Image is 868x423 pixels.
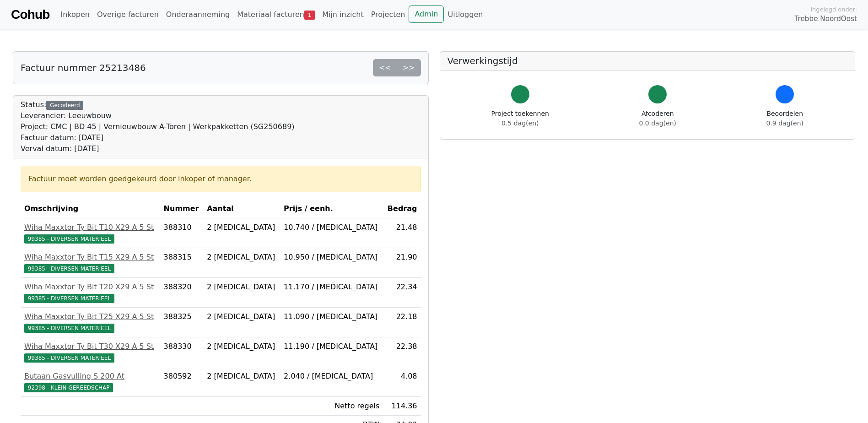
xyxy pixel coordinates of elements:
div: Afcoderen [639,109,676,128]
span: 0.9 dag(en) [766,119,803,127]
td: 388310 [160,218,204,248]
span: 99385 - DIVERSEN MATERIEEL [24,324,114,333]
span: 1 [304,11,315,20]
td: 22.38 [383,337,421,367]
div: 11.190 / [MEDICAL_DATA] [284,341,379,352]
span: Ingelogd onder: [810,5,857,14]
div: 11.090 / [MEDICAL_DATA] [284,311,379,322]
div: 11.170 / [MEDICAL_DATA] [284,282,379,293]
div: Factuur moet worden goedgekeurd door inkoper of manager. [28,174,413,184]
td: 4.08 [383,367,421,397]
span: 92398 - KLEIN GEREEDSCHAP [24,383,113,392]
a: Cohub [11,4,49,26]
td: 388330 [160,337,204,367]
a: Wiha Maxxtor Ty Bit T30 X29 A 5 St99385 - DIVERSEN MATERIEEL [24,341,156,363]
div: Status: [21,99,295,154]
a: Wiha Maxxtor Ty Bit T25 X29 A 5 St99385 - DIVERSEN MATERIEEL [24,311,156,333]
div: Butaan Gasvulling S 200 At [24,371,156,382]
span: 0.0 dag(en) [639,119,676,127]
h5: Factuur nummer 25213486 [21,62,146,73]
span: 99385 - DIVERSEN MATERIEEL [24,234,114,244]
a: Butaan Gasvulling S 200 At92398 - KLEIN GEREEDSCHAP [24,371,156,393]
span: 99385 - DIVERSEN MATERIEEL [24,294,114,303]
th: Prijs / eenh. [280,200,383,218]
div: 2 [MEDICAL_DATA] [207,252,276,263]
div: 10.740 / [MEDICAL_DATA] [284,222,379,233]
a: Admin [409,5,444,23]
td: 21.90 [383,248,421,278]
div: 2 [MEDICAL_DATA] [207,282,276,293]
a: Overige facturen [93,5,162,24]
div: Wiha Maxxtor Ty Bit T15 X29 A 5 St [24,252,156,263]
div: Verval datum: [DATE] [21,143,295,154]
div: Factuur datum: [DATE] [21,132,295,143]
a: Materiaal facturen1 [233,5,318,24]
div: Wiha Maxxtor Ty Bit T20 X29 A 5 St [24,282,156,293]
th: Nummer [160,200,204,218]
td: 114.36 [383,397,421,416]
td: 388320 [160,278,204,308]
a: Projecten [367,5,409,24]
td: 388325 [160,308,204,337]
span: 99385 - DIVERSEN MATERIEEL [24,353,114,363]
div: Project: CMC | BD 45 | Vernieuwbouw A-Toren | Werkpakketten (SG250689) [21,121,295,132]
div: Wiha Maxxtor Ty Bit T25 X29 A 5 St [24,311,156,322]
a: Onderaanneming [162,5,233,24]
a: Wiha Maxxtor Ty Bit T15 X29 A 5 St99385 - DIVERSEN MATERIEEL [24,252,156,274]
span: Trebbe NoordOost [795,14,857,24]
span: 99385 - DIVERSEN MATERIEEL [24,264,114,273]
a: Wiha Maxxtor Ty Bit T20 X29 A 5 St99385 - DIVERSEN MATERIEEL [24,282,156,304]
td: 380592 [160,367,204,397]
div: Project toekennen [491,109,549,128]
a: Uitloggen [444,5,486,24]
h5: Verwerkingstijd [447,55,848,66]
div: 2 [MEDICAL_DATA] [207,371,276,382]
td: 22.34 [383,278,421,308]
div: Gecodeerd [46,101,83,110]
span: 0.5 dag(en) [501,119,539,127]
div: Wiha Maxxtor Ty Bit T30 X29 A 5 St [24,341,156,352]
div: 10.950 / [MEDICAL_DATA] [284,252,379,263]
th: Bedrag [383,200,421,218]
a: Inkopen [57,5,93,24]
div: 2 [MEDICAL_DATA] [207,311,276,322]
th: Aantal [203,200,280,218]
div: 2.040 / [MEDICAL_DATA] [284,371,379,382]
div: Leverancier: Leeuwbouw [21,110,295,121]
th: Omschrijving [21,200,160,218]
td: 22.18 [383,308,421,337]
td: Netto regels [280,397,383,416]
div: 2 [MEDICAL_DATA] [207,222,276,233]
a: Wiha Maxxtor Ty Bit T10 X29 A 5 St99385 - DIVERSEN MATERIEEL [24,222,156,244]
a: Mijn inzicht [318,5,367,24]
td: 388315 [160,248,204,278]
div: Beoordelen [766,109,803,128]
td: 21.48 [383,218,421,248]
div: 2 [MEDICAL_DATA] [207,341,276,352]
div: Wiha Maxxtor Ty Bit T10 X29 A 5 St [24,222,156,233]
